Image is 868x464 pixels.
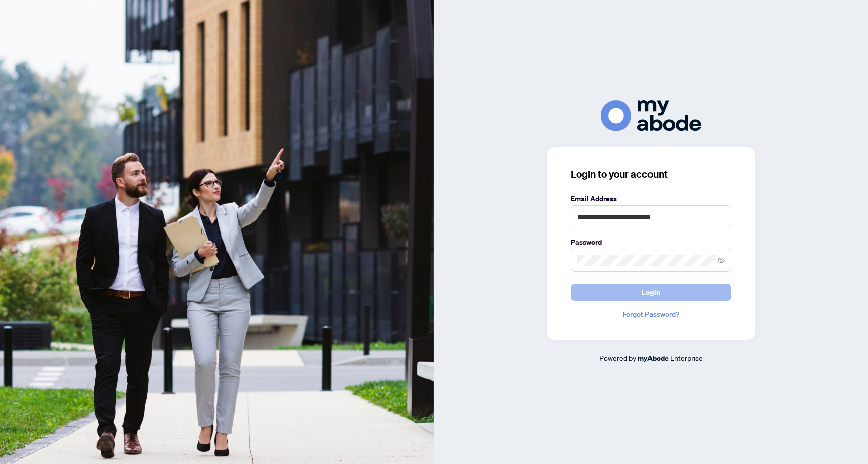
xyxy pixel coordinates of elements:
[571,193,731,204] label: Email Address
[571,237,731,248] label: Password
[670,353,703,362] span: Enterprise
[638,353,669,364] a: myAbode
[571,309,731,320] a: Forgot Password?
[571,284,731,301] button: Login
[601,100,701,131] img: ma-logo
[642,284,660,300] span: Login
[718,257,725,264] span: eye
[571,167,731,181] h3: Login to your account
[599,353,636,362] span: Powered by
